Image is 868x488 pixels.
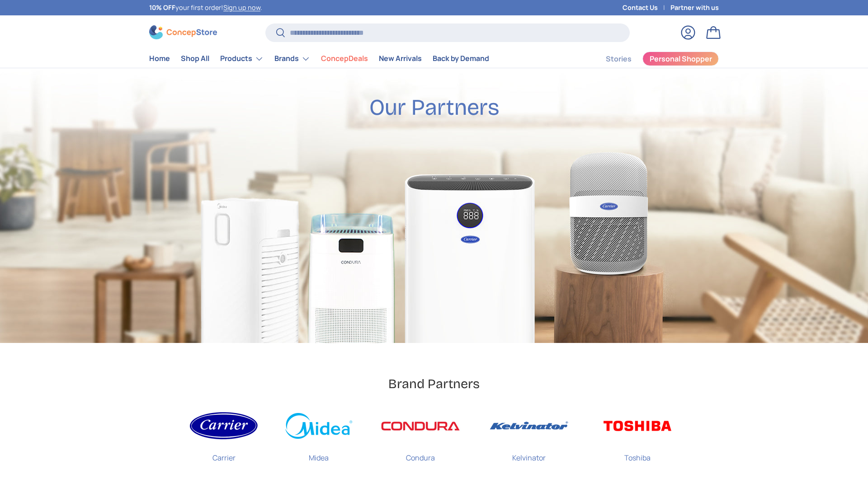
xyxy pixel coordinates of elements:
[309,445,329,463] p: Midea
[642,52,719,66] a: Personal Shopper
[624,445,651,463] p: Toshiba
[670,3,719,13] a: Partner with us
[212,445,236,463] p: Carrier
[149,3,262,13] p: your first order! .
[285,407,353,470] a: Midea
[512,445,546,463] p: Kelvinator
[223,3,260,12] a: Sign up now
[650,55,712,62] span: Personal Shopper
[269,50,316,68] summary: Brands
[488,407,570,470] a: Kelvinator
[215,50,269,68] summary: Products
[597,407,678,470] a: Toshiba
[380,407,461,470] a: Condura
[606,50,632,68] a: Stories
[623,3,670,13] a: Contact Us
[433,50,489,67] a: Back by Demand
[220,50,264,68] a: Products
[181,50,209,67] a: Shop All
[190,407,258,470] a: Carrier
[274,50,310,68] a: Brands
[149,50,170,67] a: Home
[406,445,435,463] p: Condura
[321,50,368,67] a: ConcepDeals
[388,375,480,392] h2: Brand Partners
[379,50,422,67] a: New Arrivals
[149,50,489,68] nav: Primary
[584,50,719,68] nav: Secondary
[149,3,175,12] strong: 10% OFF
[369,94,499,122] h2: Our Partners
[149,25,217,39] img: ConcepStore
